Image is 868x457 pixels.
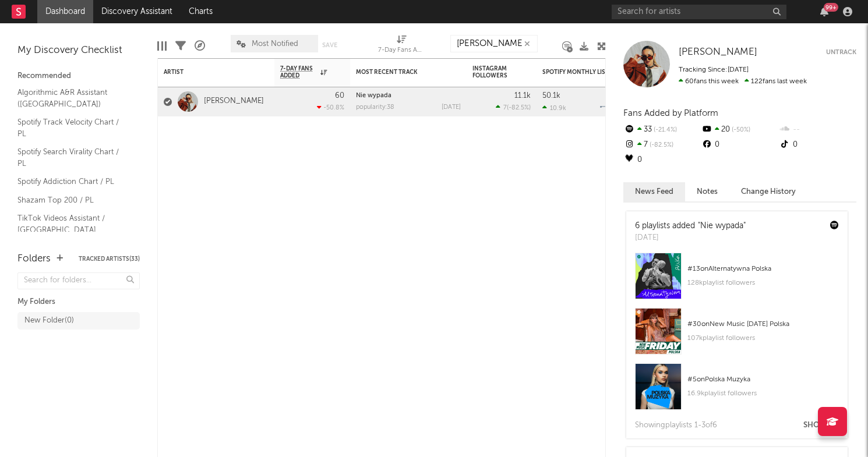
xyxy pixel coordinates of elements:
[730,127,750,133] span: -50 %
[635,232,746,244] div: [DATE]
[17,116,128,140] a: Spotify Track Velocity Chart / PL
[195,29,205,63] div: A&R Pipeline
[626,363,848,419] a: #5onPolska Muzyka16.9kplaylist followers
[623,182,685,201] button: News Feed
[542,92,560,100] div: 50.1k
[378,29,425,63] div: 7-Day Fans Added (7-Day Fans Added)
[652,127,677,133] span: -21.4 %
[79,256,140,262] button: Tracked Artists(33)
[542,104,566,112] div: 10.9k
[687,331,839,345] div: 107k playlist followers
[626,253,848,308] a: #13onAlternatywna Polska128kplaylist followers
[17,69,140,83] div: Recommended
[17,295,140,309] div: My Folders
[280,65,317,79] span: 7-Day Fans Added
[252,40,298,48] span: Most Notified
[623,137,701,153] div: 7
[317,104,344,111] div: -50.8 %
[779,122,856,137] div: --
[378,44,425,58] div: 7-Day Fans Added (7-Day Fans Added)
[356,69,443,76] div: Most Recent Track
[687,262,839,276] div: # 13 on Alternatywna Polska
[450,35,538,52] input: Search...
[17,86,128,110] a: Algorithmic A&R Assistant ([GEOGRAPHIC_DATA])
[648,142,673,148] span: -82.5 %
[626,308,848,363] a: #30onNew Music [DATE] Polska107kplaylist followers
[729,182,807,201] button: Change History
[701,122,778,137] div: 20
[701,137,778,153] div: 0
[623,122,701,137] div: 33
[826,47,856,58] button: Untrack
[623,153,701,168] div: 0
[356,104,394,111] div: popularity: 38
[503,105,507,111] span: 7
[679,78,739,85] span: 60 fans this week
[803,421,842,429] button: Show All
[442,104,461,111] div: [DATE]
[635,419,717,433] div: Showing playlist s 1- 3 of 6
[335,92,344,100] div: 60
[17,146,128,169] a: Spotify Search Virality Chart / PL
[679,47,757,58] a: [PERSON_NAME]
[685,182,729,201] button: Notes
[204,97,264,107] a: [PERSON_NAME]
[687,276,839,290] div: 128k playlist followers
[635,220,746,232] div: 6 playlists added
[322,42,337,48] button: Save
[679,47,757,57] span: [PERSON_NAME]
[17,212,128,236] a: TikTok Videos Assistant / [GEOGRAPHIC_DATA]
[509,105,529,111] span: -82.5 %
[157,29,167,63] div: Edit Columns
[17,252,51,266] div: Folders
[687,387,839,401] div: 16.9k playlist followers
[356,93,461,99] div: Nie wypada
[679,78,807,85] span: 122 fans last week
[17,194,128,207] a: Shazam Top 200 / PL
[679,66,749,73] span: Tracking Since: [DATE]
[472,65,513,79] div: Instagram Followers
[356,93,391,99] a: Nie wypada
[820,7,828,16] button: 99+
[687,373,839,387] div: # 5 on Polska Muzyka
[496,104,531,111] div: ( )
[824,3,838,12] div: 99 +
[17,175,128,188] a: Spotify Addiction Chart / PL
[17,312,140,330] a: New Folder(0)
[612,5,786,19] input: Search for artists
[542,69,630,76] div: Spotify Monthly Listeners
[24,314,74,328] div: New Folder ( 0 )
[175,29,186,63] div: Filters
[779,137,856,153] div: 0
[698,222,746,230] a: "Nie wypada"
[164,69,251,76] div: Artist
[623,109,718,118] span: Fans Added by Platform
[595,87,647,116] svg: Chart title
[17,44,140,58] div: My Discovery Checklist
[687,317,839,331] div: # 30 on New Music [DATE] Polska
[514,92,531,100] div: 11.1k
[17,272,140,289] input: Search for folders...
